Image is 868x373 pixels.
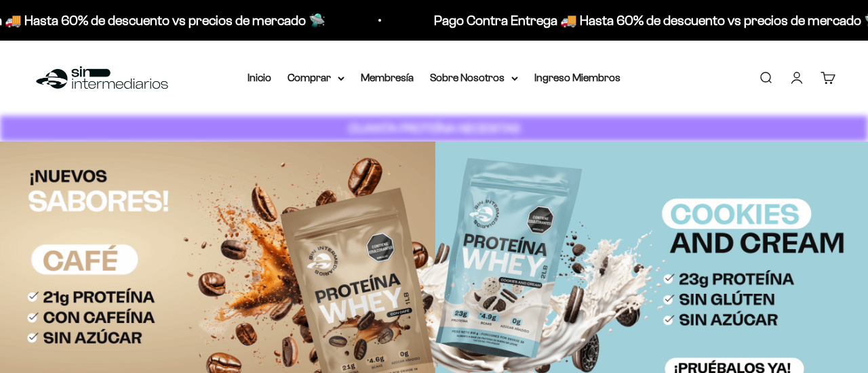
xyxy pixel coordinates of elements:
[534,72,620,83] a: Ingreso Miembros
[248,72,271,83] a: Inicio
[361,72,414,83] a: Membresía
[288,69,344,87] summary: Comprar
[430,69,518,87] summary: Sobre Nosotros
[349,121,520,135] strong: CUANTA PROTEÍNA NECESITAS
